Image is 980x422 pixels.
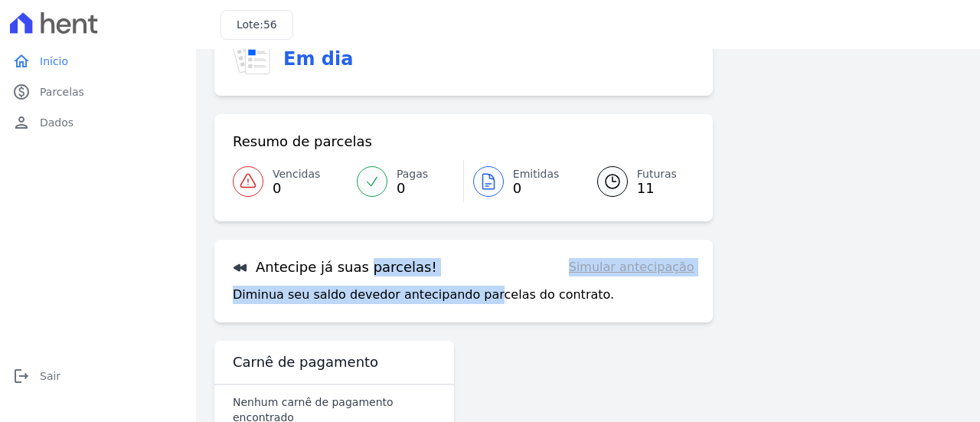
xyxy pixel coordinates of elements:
[637,182,677,195] span: 11
[237,17,277,33] h3: Lote:
[273,166,320,182] span: Vencidas
[273,182,320,195] span: 0
[12,83,31,101] i: paid
[283,45,353,73] h3: Em dia
[6,361,190,391] a: logoutSair
[12,113,31,132] i: person
[513,182,560,195] span: 0
[233,160,348,203] a: Vencidas 0
[397,166,428,182] span: Pagas
[263,18,277,31] span: 56
[569,258,694,276] a: Simular antecipação
[233,286,614,304] p: Diminua seu saldo devedor antecipando parcelas do contrato.
[12,367,31,385] i: logout
[464,160,579,203] a: Emitidas 0
[513,166,560,182] span: Emitidas
[6,77,190,107] a: paidParcelas
[397,182,428,195] span: 0
[233,258,437,276] h3: Antecipe já suas parcelas!
[579,160,694,203] a: Futuras 11
[233,132,372,151] h3: Resumo de parcelas
[233,353,378,371] h3: Carnê de pagamento
[40,54,68,69] span: Início
[40,115,73,130] span: Dados
[348,160,463,203] a: Pagas 0
[40,368,60,384] span: Sair
[6,107,190,138] a: personDados
[637,166,677,182] span: Futuras
[6,46,190,77] a: homeInício
[12,52,31,70] i: home
[40,84,84,100] span: Parcelas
